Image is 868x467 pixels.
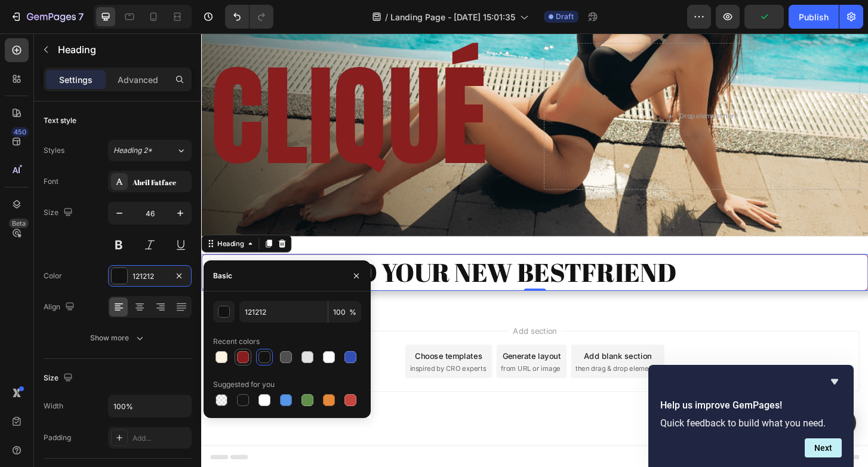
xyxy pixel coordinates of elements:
[11,127,29,137] div: 450
[324,340,386,352] div: Generate layout
[108,140,192,161] button: Heading 2*
[213,379,275,390] div: Suggested for you
[9,219,29,228] div: Beta
[44,401,63,411] div: Width
[118,73,158,86] p: Advanced
[58,42,187,57] p: Heading
[44,205,75,221] div: Size
[44,176,59,187] div: Font
[805,438,842,457] button: Next question
[230,340,302,352] div: Choose templates
[44,370,75,386] div: Size
[133,433,189,444] div: Add...
[330,313,387,325] span: Add section
[213,271,232,281] div: Basic
[44,115,76,126] div: Text style
[513,84,577,94] div: Drop element here
[44,327,192,349] button: Show more
[44,271,62,281] div: Color
[5,5,89,29] button: 7
[385,11,388,23] span: /
[390,11,515,23] span: Landing Page - [DATE] 15:01:35
[113,145,152,156] span: Heading 2*
[44,145,64,156] div: Styles
[411,340,484,352] div: Add blank section
[59,73,93,86] p: Settings
[660,374,842,457] div: Help us improve GemPages!
[225,5,273,29] div: Undo/Redo
[239,301,328,322] input: Eg: FFFFFF
[789,5,839,29] button: Publish
[349,307,356,318] span: %
[15,220,48,231] div: Heading
[213,336,260,347] div: Recent colors
[660,417,842,429] p: Quick feedback to build what you need.
[44,432,71,443] div: Padding
[799,11,829,23] div: Publish
[827,374,842,389] button: Hide survey
[224,355,306,365] span: inspired by CRO experts
[201,33,868,467] iframe: Design area
[556,11,574,22] span: Draft
[660,398,842,413] h2: Help us improve GemPages!
[402,355,491,365] span: then drag & drop elements
[133,177,189,188] div: Abril Fatface
[133,271,167,282] div: 121212
[44,299,77,315] div: Align
[90,332,146,344] div: Show more
[78,10,84,24] p: 7
[109,395,191,417] input: Auto
[322,355,386,365] span: from URL or image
